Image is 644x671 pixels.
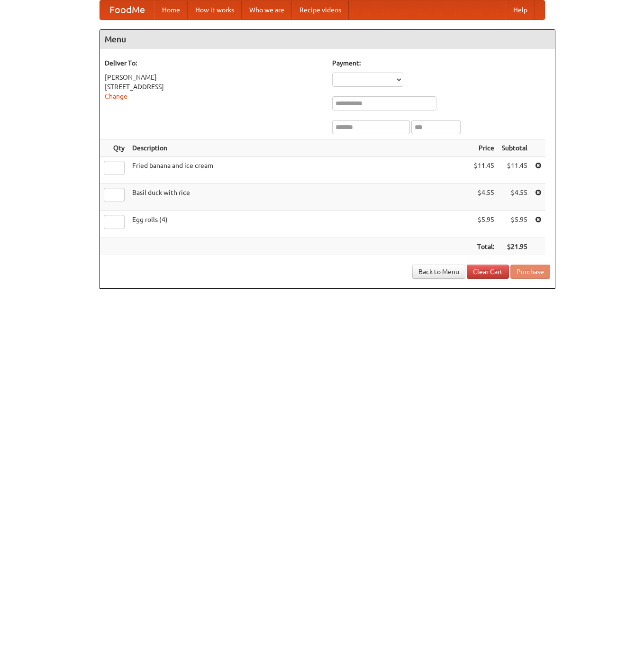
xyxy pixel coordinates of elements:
a: Home [154,0,188,19]
a: Recipe videos [292,0,349,19]
h4: Menu [100,30,555,49]
td: $11.45 [498,157,531,184]
a: Who we are [242,0,292,19]
a: FoodMe [100,0,154,19]
th: Total: [470,238,498,256]
td: $11.45 [470,157,498,184]
th: Price [470,139,498,157]
th: Subtotal [498,139,531,157]
td: $5.95 [470,211,498,238]
td: Fried banana and ice cream [128,157,470,184]
h5: Deliver To: [105,58,323,68]
h5: Payment: [332,58,550,68]
div: [STREET_ADDRESS] [105,82,323,92]
td: Egg rolls (4) [128,211,470,238]
th: Description [128,139,470,157]
a: Change [105,92,127,100]
td: $4.55 [470,184,498,211]
a: Clear Cart [467,265,509,279]
td: $4.55 [498,184,531,211]
th: Qty [100,139,128,157]
a: How it works [188,0,242,19]
td: $5.95 [498,211,531,238]
th: $21.95 [498,238,531,256]
div: [PERSON_NAME] [105,73,323,82]
td: Basil duck with rice [128,184,470,211]
a: Back to Menu [412,265,465,279]
button: Purchase [510,265,550,279]
a: Help [506,0,535,19]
